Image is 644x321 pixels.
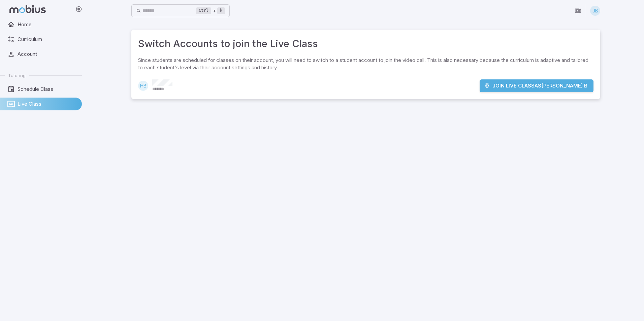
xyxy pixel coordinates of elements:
[196,7,225,15] div: +
[18,100,77,108] span: Live Class
[572,4,584,17] button: Join in Zoom Client
[138,36,593,51] h3: Switch Accounts to join the Live Class
[480,79,593,92] button: Join Live Classas[PERSON_NAME] B
[18,36,77,43] span: Curriculum
[217,7,225,14] kbd: k
[138,57,593,71] p: Since students are scheduled for classes on their account, you will need to switch to a student a...
[138,81,148,91] div: HB
[18,50,77,58] span: Account
[18,85,77,93] span: Schedule Class
[18,21,77,28] span: Home
[590,6,600,16] div: JB
[8,72,26,78] span: Tutoring
[196,7,211,14] kbd: Ctrl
